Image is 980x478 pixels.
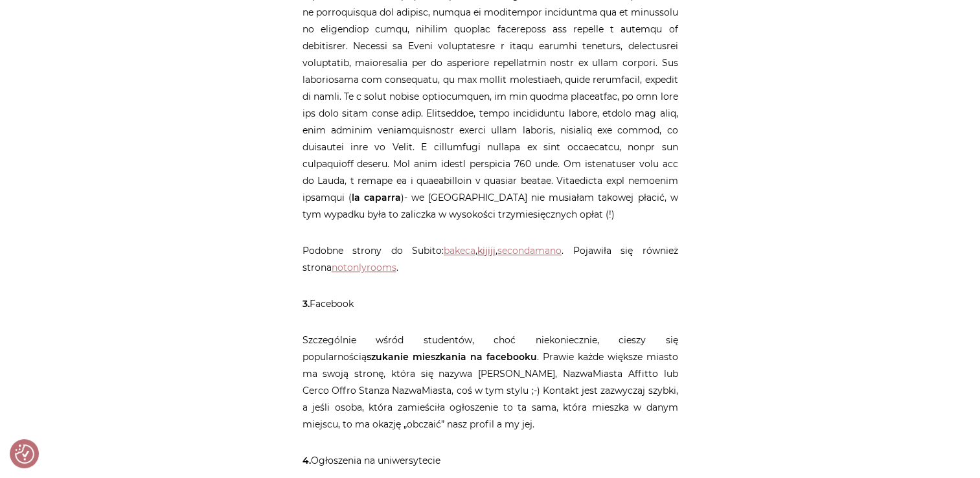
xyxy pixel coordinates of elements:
[302,455,311,466] strong: 4.
[332,262,396,273] a: notonlyrooms
[477,245,496,256] a: kijiji
[367,351,537,363] strong: szukanie mieszkania na facebooku
[302,332,678,433] p: Szczególnie wśród studentów, choć niekoniecznie, cieszy się popularnością . Prawie każde większe ...
[302,452,678,469] p: Ogłoszenia na uniwersytecie
[302,298,310,310] strong: 3.
[497,245,562,256] a: secondamano
[444,245,475,256] a: bakeca
[302,295,678,312] p: Facebook
[352,192,401,203] strong: la caparra
[302,242,678,276] p: Podobne strony do Subito: , , . Pojawiła się również strona .
[15,444,34,464] img: Revisit consent button
[15,444,34,464] button: Preferencje co do zgód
